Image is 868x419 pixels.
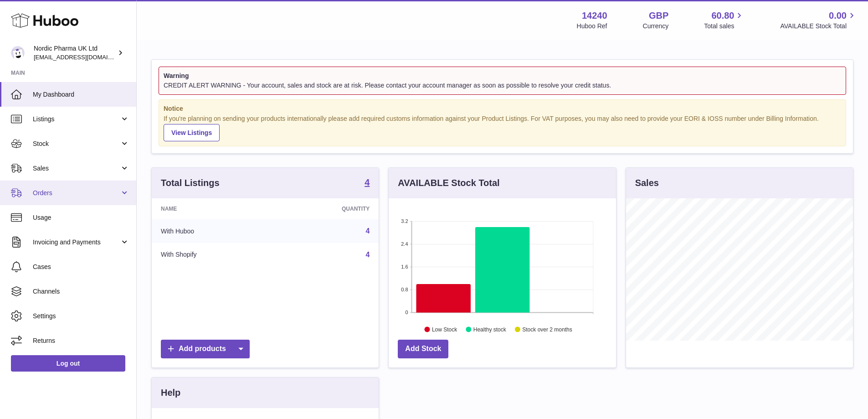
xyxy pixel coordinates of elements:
strong: Warning [164,72,841,80]
h3: Total Listings [161,177,220,189]
span: 60.80 [711,10,734,22]
strong: GBP [649,10,668,22]
th: Quantity [274,198,379,219]
div: Nordic Pharma UK Ltd [34,44,116,62]
a: 60.80 Total sales [704,10,745,31]
a: 0.00 AVAILABLE Stock Total [780,10,857,31]
a: View Listings [164,124,220,141]
span: Invoicing and Payments [33,238,120,247]
div: Huboo Ref [577,22,607,31]
h3: Help [161,387,180,399]
text: 2.4 [401,241,408,247]
span: Returns [33,336,129,345]
text: Low Stock [432,326,457,333]
span: Listings [33,115,120,124]
span: Stock [33,140,120,148]
span: My Dashboard [33,90,129,99]
a: Add Stock [398,340,448,358]
span: AVAILABLE Stock Total [780,22,857,31]
span: Orders [33,189,120,197]
div: CREDIT ALERT WARNING - Your account, sales and stock are at risk. Please contact your account man... [164,81,841,90]
div: Currency [643,22,669,31]
strong: 14240 [582,10,607,22]
strong: Notice [164,104,841,113]
span: [EMAIL_ADDRESS][DOMAIN_NAME] [34,53,134,61]
th: Name [152,198,274,219]
span: Total sales [704,22,745,31]
a: Add products [161,340,250,358]
span: Sales [33,164,120,173]
text: 1.6 [401,264,408,269]
span: Channels [33,287,129,296]
div: If you're planning on sending your products internationally please add required customs informati... [164,114,841,142]
a: 4 [365,227,370,235]
span: Settings [33,312,129,321]
strong: 4 [365,178,370,187]
a: 4 [365,251,370,259]
span: Cases [33,263,129,271]
td: With Shopify [152,243,274,267]
text: 0.8 [401,287,408,292]
span: Usage [33,213,129,222]
text: 0 [406,310,408,315]
text: Healthy stock [473,326,507,333]
text: 3.2 [401,218,408,224]
text: Stock over 2 months [523,326,572,333]
a: Log out [11,355,125,372]
img: tetiana_hyria@wow24-7.io [11,46,25,60]
a: 4 [365,178,370,189]
td: With Huboo [152,219,274,243]
span: 0.00 [829,10,847,22]
h3: AVAILABLE Stock Total [398,177,499,189]
h3: Sales [635,177,659,189]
